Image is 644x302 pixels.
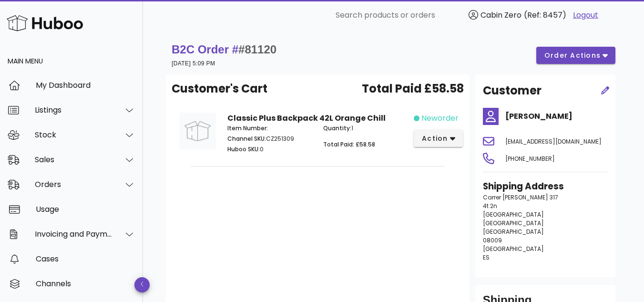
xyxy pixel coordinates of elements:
[323,124,408,133] p: 1
[35,180,112,189] div: Orders
[483,210,544,219] span: [GEOGRAPHIC_DATA]
[421,113,459,124] span: neworder
[483,228,544,236] span: [GEOGRAPHIC_DATA]
[323,124,351,132] span: Quantity:
[36,205,135,214] div: Usage
[544,51,601,61] span: order actions
[36,81,135,90] div: My Dashboard
[323,140,375,148] span: Total Paid: £58.58
[238,43,276,56] span: #81120
[172,80,267,97] span: Customer's Cart
[227,124,268,132] span: Item Number:
[36,254,135,263] div: Cases
[35,130,112,139] div: Stock
[483,219,544,227] span: [GEOGRAPHIC_DATA]
[536,47,615,64] button: order actions
[480,10,521,21] span: Cabin Zero
[524,10,566,21] span: (Ref: 8457)
[421,134,448,144] span: action
[172,43,276,56] strong: B2C Order #
[7,13,83,33] img: Huboo Logo
[483,82,542,99] h2: Customer
[36,279,135,288] div: Channels
[505,111,608,122] h4: [PERSON_NAME]
[35,105,112,115] div: Listings
[483,202,497,210] span: 4t 2n
[227,145,260,153] span: Huboo SKU:
[483,245,544,253] span: [GEOGRAPHIC_DATA]
[172,60,215,67] small: [DATE] 5:09 PM
[505,137,602,146] span: [EMAIL_ADDRESS][DOMAIN_NAME]
[483,253,490,261] span: ES
[227,145,312,154] p: 0
[505,155,555,163] span: [PHONE_NUMBER]
[483,180,608,193] h3: Shipping Address
[35,155,112,164] div: Sales
[362,80,464,97] span: Total Paid £58.58
[35,229,112,239] div: Invoicing and Payments
[573,10,598,21] a: Logout
[227,135,312,143] p: CZ251309
[414,130,463,147] button: action
[483,193,558,201] span: Carrer [PERSON_NAME] 317
[227,113,386,124] strong: Classic Plus Backpack 42L Orange Chill
[179,113,216,149] img: Product Image
[227,135,266,143] span: Channel SKU:
[483,236,502,244] span: 08009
